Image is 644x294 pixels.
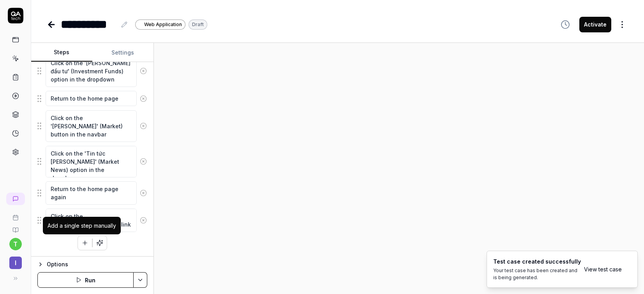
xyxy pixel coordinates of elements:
button: I [3,250,28,271]
div: Suggestions [37,90,147,107]
div: Suggestions [37,181,147,205]
div: Suggestions [37,208,147,232]
a: Book a call with us [3,208,28,221]
a: New conversation [6,193,25,205]
button: Settings [92,43,154,62]
span: I [9,257,22,269]
a: View test case [584,265,622,273]
button: Steps [31,43,92,62]
button: Remove step [137,185,150,201]
div: Draft [189,19,207,30]
a: Web Application [135,19,185,30]
button: Remove step [137,154,150,169]
div: Options [47,260,147,269]
button: Remove step [137,91,150,106]
a: Documentation [3,221,28,233]
span: Web Application [144,21,182,28]
button: View version history [556,17,575,32]
button: Options [37,260,147,269]
div: Suggestions [37,145,147,178]
button: Run [37,272,134,288]
div: Your test case has been created and is being generated. [493,267,581,281]
div: Suggestions [37,110,147,142]
div: Test case created successfully [493,257,581,266]
button: t [9,238,22,250]
button: Remove step [137,213,150,228]
button: Remove step [137,63,150,79]
div: Suggestions [37,55,147,87]
button: Activate [579,17,611,32]
button: Remove step [137,118,150,134]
